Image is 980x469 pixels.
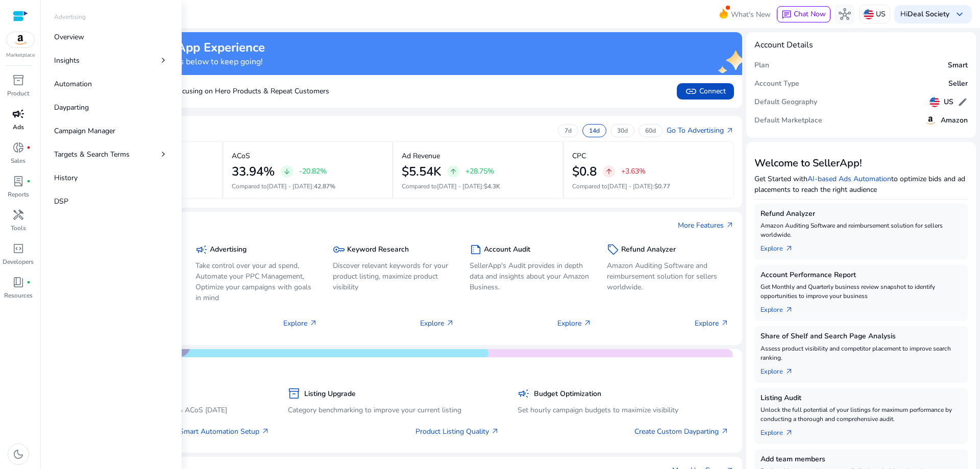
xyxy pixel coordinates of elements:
a: Smart Automation Setup [179,426,269,437]
b: Deal Society [908,9,949,19]
p: Take control over your ad spend, Automate your PPC Management, Optimize your campaigns with goals... [195,260,317,303]
h5: Default Marketplace [754,116,822,125]
h2: $5.54K [402,164,441,179]
h5: Keyword Research [347,245,409,254]
span: arrow_outward [785,367,793,376]
span: arrow_outward [726,221,734,229]
span: sell [607,243,619,256]
p: 60d [645,127,656,135]
span: chat [781,10,792,20]
span: arrow_outward [583,319,592,327]
p: US [876,5,886,23]
p: 30d [617,127,628,135]
h3: Welcome to SellerApp! [754,157,968,169]
span: campaign [518,387,530,400]
a: Explorearrow_outward [761,362,801,377]
p: Automation [54,79,92,89]
p: Explore [420,318,454,329]
span: fiber_manual_record [27,145,31,150]
p: Resources [4,291,33,300]
button: hub [835,4,855,24]
h5: Refund Analyzer [621,245,676,254]
p: +28.75% [465,168,494,175]
p: +3.63% [621,168,646,175]
p: Explore [283,318,317,329]
span: arrow_outward [785,429,793,437]
img: us.svg [929,97,940,107]
span: code_blocks [12,242,24,255]
h4: Account Details [754,40,813,50]
a: AI-based Ads Automation [807,174,891,184]
span: arrow_outward [491,427,499,435]
h5: Default Geography [754,98,817,107]
p: DSP [54,196,68,207]
span: arrow_outward [309,319,317,327]
h5: Seller [948,80,968,88]
span: edit [958,97,968,107]
a: More Featuresarrow_outward [678,220,734,231]
span: summarize [470,243,482,256]
span: link [685,85,697,97]
p: 7d [565,127,572,135]
span: [DATE] - [DATE] [267,182,312,190]
span: Connect [685,85,726,97]
h5: Budget Optimization [534,390,601,399]
p: Amazon Auditing Software and reimbursement solution for sellers worldwide. [607,260,729,292]
h5: Account Audit [484,245,530,254]
a: Product Listing Quality [415,426,499,437]
p: Get Started with to optimize bids and ad placements to reach the right audience [754,174,968,195]
p: Advertising [54,12,86,21]
h5: US [944,98,953,107]
h2: $0.8 [572,164,597,179]
h2: 33.94% [232,164,275,179]
a: Explorearrow_outward [761,424,801,438]
span: arrow_outward [785,306,793,314]
p: Product [7,89,29,98]
span: dark_mode [12,448,24,460]
h5: Refund Analyzer [761,210,962,218]
span: arrow_outward [721,427,729,435]
span: inventory_2 [12,74,24,86]
p: Assess product visibility and competitor placement to improve search ranking. [761,344,962,362]
span: arrow_upward [605,167,613,176]
img: amazon.svg [924,114,937,127]
span: donut_small [12,141,24,154]
p: Sales [11,156,26,165]
button: chatChat Now [777,6,830,22]
p: Discover relevant keywords for your product listing, maximize product visibility [333,260,455,292]
p: Campaign Manager [54,126,115,136]
img: us.svg [864,9,874,19]
h5: Listing Upgrade [304,390,356,399]
p: Boost Sales by Focusing on Hero Products & Repeat Customers [71,86,329,96]
span: campaign [12,108,24,120]
p: 14d [589,127,600,135]
span: hub [839,8,851,20]
p: Get Monthly and Quarterly business review snapshot to identify opportunities to improve your busi... [761,282,962,301]
span: Chat Now [794,9,826,19]
p: Ad Revenue [402,151,440,161]
p: Insights [54,55,80,66]
span: chevron_right [158,55,168,65]
p: Compared to : [402,182,554,191]
span: fiber_manual_record [27,280,31,284]
button: linkConnect [677,83,734,100]
span: keyboard_arrow_down [953,8,966,20]
h5: Advertising [210,245,247,254]
span: What's New [731,6,771,23]
p: SellerApp's Audit provides in depth data and insights about your Amazon Business. [470,260,592,292]
span: inventory_2 [288,387,300,400]
span: $0.77 [654,182,670,190]
p: Reports [8,190,29,199]
p: History [54,172,78,183]
p: Tools [11,224,26,233]
p: Overview [54,32,84,42]
img: amazon.svg [7,32,34,47]
p: Set hourly campaign budgets to maximize visibility [518,405,729,415]
span: [DATE] - [DATE] [437,182,482,190]
p: Dayparting [54,102,89,113]
p: Category benchmarking to improve your current listing [288,405,499,415]
p: Unlock the full potential of your listings for maximum performance by conducting a thorough and c... [761,405,962,424]
p: Developers [3,257,34,266]
span: $4.3K [484,182,500,190]
h5: Smart [948,61,968,70]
